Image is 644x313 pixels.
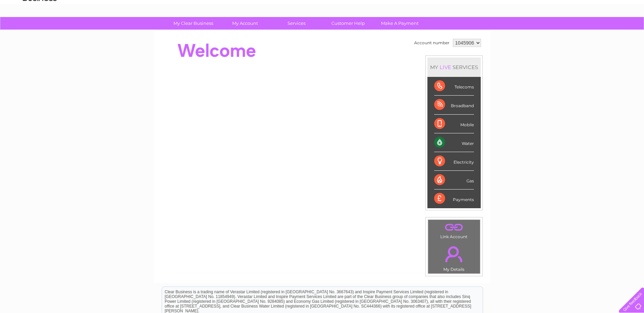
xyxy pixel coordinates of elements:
[320,17,376,30] a: Customer Help
[428,241,480,274] td: My Details
[372,17,428,30] a: Make A Payment
[412,37,451,49] td: Account number
[434,190,474,208] div: Payments
[434,171,474,190] div: Gas
[541,29,556,34] a: Energy
[434,133,474,152] div: Water
[438,64,453,70] div: LIVE
[430,221,478,233] a: .
[622,29,638,34] a: Log out
[560,29,581,34] a: Telecoms
[516,3,563,12] a: 0333 014 3131
[434,115,474,133] div: Mobile
[434,96,474,114] div: Broadband
[269,17,325,30] a: Services
[22,18,57,38] img: logo.png
[427,57,481,77] div: MY SERVICES
[434,77,474,96] div: Telecoms
[525,29,537,34] a: Water
[217,17,273,30] a: My Account
[585,29,595,34] a: Blog
[428,219,480,241] td: Link Account
[430,242,478,266] a: .
[162,4,483,33] div: Clear Business is a trading name of Verastar Limited (registered in [GEOGRAPHIC_DATA] No. 3667643...
[434,152,474,171] div: Electricity
[599,29,615,34] a: Contact
[165,17,221,30] a: My Clear Business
